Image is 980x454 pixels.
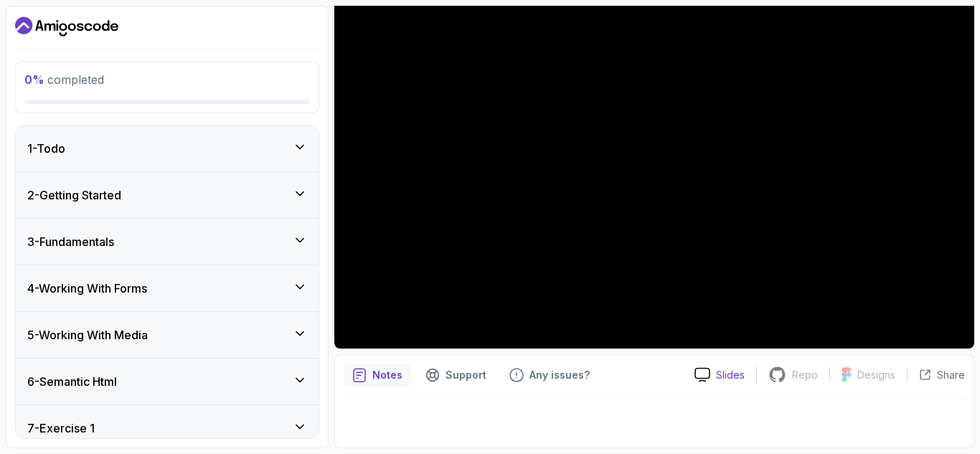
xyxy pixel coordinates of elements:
p: Any issues? [529,368,590,382]
p: Repo [792,368,818,382]
p: Designs [857,368,895,382]
h3: 2 - Getting Started [27,186,121,204]
button: 1-Todo [16,126,319,171]
h3: 7 - Exercise 1 [27,420,95,437]
h3: 1 - Todo [27,140,65,157]
a: Slides [683,367,756,382]
button: Support button [417,364,495,387]
button: notes button [344,364,411,387]
button: Feedback button [501,364,598,387]
p: Support [446,368,486,382]
button: 7-Exercise 1 [16,405,319,451]
p: Slides [716,368,745,382]
button: 4-Working With Forms [16,265,319,311]
h3: 6 - Semantic Html [27,373,117,390]
h3: 3 - Fundamentals [27,233,114,250]
button: 2-Getting Started [16,172,319,218]
button: 3-Fundamentals [16,219,319,265]
button: Share [907,368,965,382]
h3: 5 - Working With Media [27,326,148,344]
button: 5-Working With Media [16,312,319,358]
span: completed [24,72,104,87]
span: 0 % [24,72,44,87]
p: Share [937,368,965,382]
a: Dashboard [15,15,118,38]
p: Notes [372,368,402,382]
h3: 4 - Working With Forms [27,280,147,297]
button: 6-Semantic Html [16,359,319,405]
